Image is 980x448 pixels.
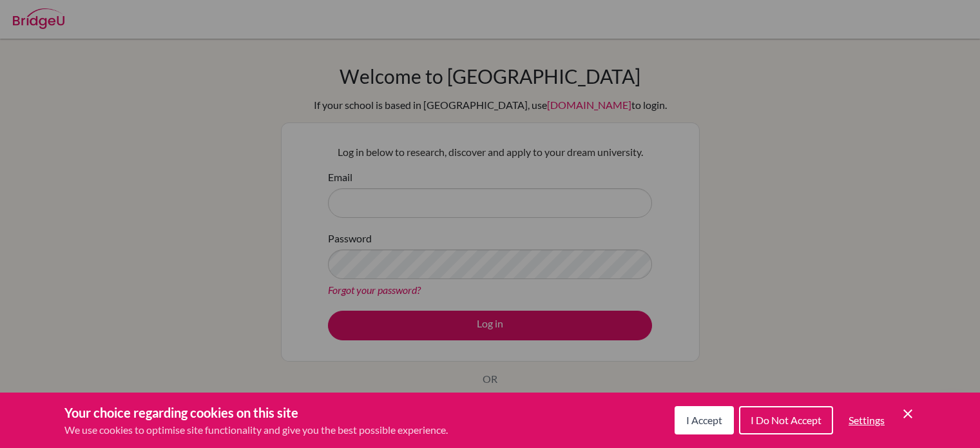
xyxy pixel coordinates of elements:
h3: Your choice regarding cookies on this site [64,403,448,422]
span: Settings [849,414,885,426]
button: Save and close [900,406,916,422]
span: I Accept [686,414,722,426]
button: I Do Not Accept [739,406,833,434]
button: Settings [838,407,895,433]
button: I Accept [675,406,734,434]
p: We use cookies to optimise site functionality and give you the best possible experience. [64,422,448,438]
span: I Do Not Accept [751,414,821,426]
